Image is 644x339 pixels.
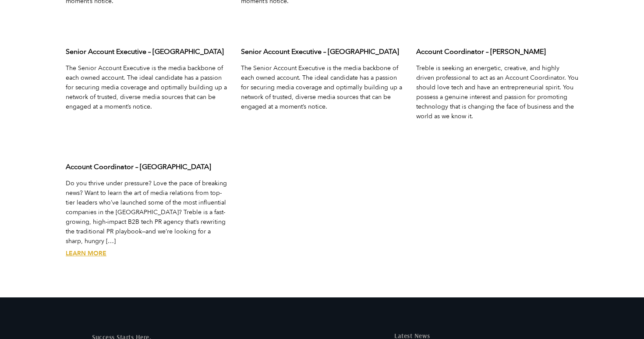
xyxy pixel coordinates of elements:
h3: Senior Account Executive – [GEOGRAPHIC_DATA] [66,47,228,56]
p: Do you thrive under pressure? Love the pace of breaking news? Want to learn the art of media rela... [66,179,228,246]
h3: Account Coordinator – [GEOGRAPHIC_DATA] [66,162,228,172]
p: The Senior Account Executive is the media backbone of each owned account. The ideal candidate has... [66,64,228,112]
h5: Latest News [394,332,552,339]
h3: Senior Account Executive – [GEOGRAPHIC_DATA] [241,47,403,56]
p: The Senior Account Executive is the media backbone of each owned account. The ideal candidate has... [241,64,403,112]
p: Treble is seeking an energetic, creative, and highly driven professional to act as an Account Coo... [416,64,578,121]
a: Account Coordinator – San Francisco [66,249,106,258]
h3: Account Coordinator – [PERSON_NAME] [416,47,578,56]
